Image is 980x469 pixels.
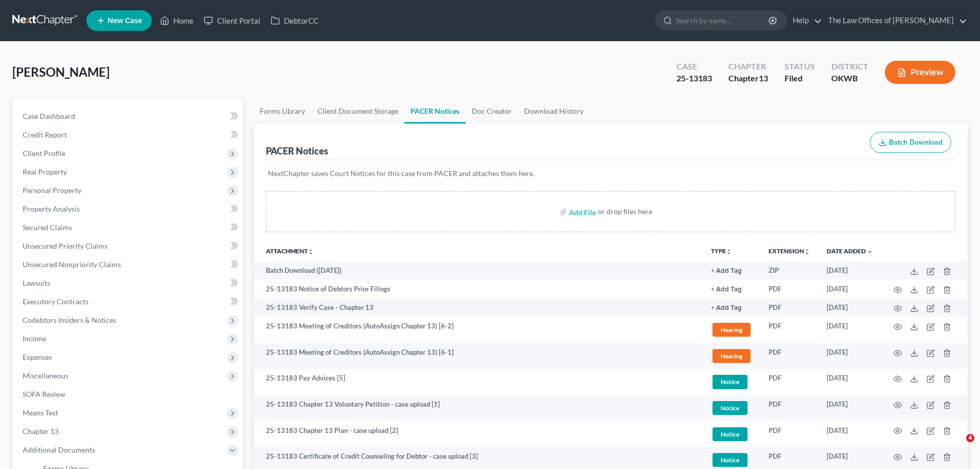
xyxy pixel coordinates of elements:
a: The Law Offices of [PERSON_NAME] [823,11,967,30]
td: [DATE] [818,343,881,369]
span: Real Property [23,167,67,176]
td: [DATE] [818,317,881,343]
td: [DATE] [818,280,881,298]
span: Secured Claims [23,223,72,232]
div: Status [785,61,815,73]
span: 13 [759,73,768,83]
a: SOFA Review [14,385,243,404]
i: unfold_more [308,249,314,255]
div: Chapter [728,61,768,73]
a: Credit Report [14,126,243,144]
input: Search by name... [676,11,770,30]
td: ZIP [760,261,818,280]
span: Notice [712,375,747,389]
a: Unsecured Nonpriority Claims [14,255,243,274]
span: Codebtors Insiders & Notices [23,316,116,324]
td: PDF [760,280,818,298]
td: 25-13183 Pay Advices [5] [254,369,703,395]
a: Home [155,11,199,30]
div: PACER Notices [266,145,328,157]
a: + Add Tag [711,266,752,275]
a: + Add Tag [711,303,752,312]
div: Case [676,61,712,73]
span: Lawsuits [23,279,50,287]
button: Preview [885,61,955,84]
span: SOFA Review [23,390,65,398]
div: 25-13183 [676,73,712,84]
span: Notice [712,427,747,441]
a: PACER Notices [404,99,466,124]
td: 25-13183 Meeting of Creditors (AutoAssign Chapter 13) [6-2] [254,317,703,343]
div: or drop files here [598,206,652,217]
td: PDF [760,299,818,317]
div: OKWB [831,73,868,84]
td: PDF [760,343,818,369]
a: Download History [518,99,590,124]
a: Notice [711,373,752,390]
a: Notice [711,399,752,416]
a: Attachmentunfold_more [266,247,314,255]
button: TYPEunfold_more [711,248,732,255]
a: Help [788,11,822,30]
a: Property Analysis [14,200,243,218]
td: [DATE] [818,369,881,395]
button: Batch Download [870,132,951,153]
span: Miscellaneous [23,371,68,380]
span: Case Dashboard [23,112,75,120]
button: + Add Tag [711,305,742,311]
td: [DATE] [818,395,881,421]
a: Client Portal [199,11,265,30]
span: Hearing [712,323,751,337]
a: + Add Tag [711,284,752,294]
a: Notice [711,451,752,468]
a: Doc Creator [466,99,518,124]
div: Chapter [728,73,768,84]
a: Client Document Storage [311,99,404,124]
span: Executory Contracts [23,297,88,306]
button: + Add Tag [711,268,742,274]
span: New Case [108,17,142,25]
span: Personal Property [23,186,81,195]
span: Income [23,334,46,343]
span: Batch Download [889,138,942,147]
span: Credit Report [23,130,67,139]
a: Extensionunfold_more [769,247,810,255]
p: NextChapter saves Court Notices for this case from PACER and attaches them here. [268,168,953,179]
a: Hearing [711,321,752,338]
iframe: Intercom live chat [945,434,970,459]
td: PDF [760,369,818,395]
a: Secured Claims [14,218,243,237]
td: Batch Download ([DATE]) [254,261,703,280]
a: Executory Contracts [14,292,243,311]
span: Unsecured Priority Claims [23,241,108,250]
button: + Add Tag [711,286,742,293]
span: Expenses [23,353,52,361]
span: Means Test [23,408,58,417]
td: [DATE] [818,261,881,280]
span: Hearing [712,349,751,363]
span: Property Analysis [23,204,80,213]
i: unfold_more [726,249,732,255]
td: PDF [760,421,818,447]
td: [DATE] [818,421,881,447]
td: PDF [760,395,818,421]
a: Forms Library [254,99,311,124]
a: Case Dashboard [14,107,243,126]
span: 4 [966,434,974,442]
td: 25-13183 Notice of Debtors Prior Filings [254,280,703,298]
td: 25-13183 Meeting of Creditors (AutoAssign Chapter 13) [6-1] [254,343,703,369]
span: [PERSON_NAME] [12,64,110,79]
div: District [831,61,868,73]
td: PDF [760,317,818,343]
a: Hearing [711,348,752,364]
span: Additional Documents [23,445,95,454]
a: Date Added expand_more [827,247,873,255]
a: Notice [711,426,752,443]
td: 25-13183 Chapter 13 Voluntary Petition - case upload [1] [254,395,703,421]
span: Notice [712,453,747,467]
span: Unsecured Nonpriority Claims [23,260,121,269]
span: Client Profile [23,149,65,158]
i: expand_more [867,249,873,255]
div: Filed [785,73,815,84]
a: DebtorCC [265,11,324,30]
